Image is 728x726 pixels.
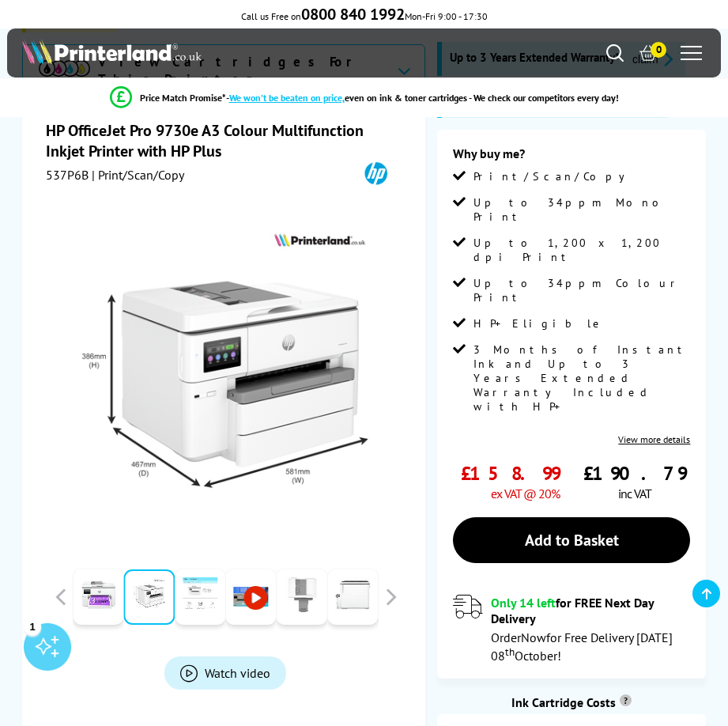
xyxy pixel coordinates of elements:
[22,39,202,64] img: Printerland Logo
[618,433,690,445] a: View more details
[205,665,270,681] span: Watch video
[164,656,286,690] a: Product_All_Videos
[301,4,405,25] b: 0800 840 1992
[491,595,556,611] span: Only 14 left
[473,316,605,331] span: HP+ Eligible
[618,486,651,501] span: inc VAT
[491,630,673,664] span: Order for Free Delivery [DATE] 08 October!
[583,461,686,486] span: £190.79
[491,595,690,626] div: for FREE Next Day Delivery
[46,167,89,183] span: 537P6B
[606,44,624,62] a: Search
[491,486,560,501] span: ex VAT @ 20%
[461,461,560,486] span: £158.99
[346,161,405,185] img: HP
[473,169,636,183] span: Print/Scan/Copy
[453,595,690,663] div: modal_delivery
[453,146,690,169] div: Why buy me?
[301,10,405,22] a: 0800 840 1992
[81,228,370,517] img: HP OfficeJet Pro 9730e Thumbnail
[639,44,657,62] a: 0
[24,618,41,635] div: 1
[651,42,666,58] span: 0
[620,694,632,706] sup: Cost per page
[437,694,706,710] div: Ink Cartridge Costs
[22,39,364,67] a: Printerland Logo
[229,92,345,104] span: We won’t be beaten on price,
[226,92,619,104] div: - even on ink & toner cartridges - We check our competitors every day!
[473,276,690,304] span: Up to 34ppm Colour Print
[473,195,690,224] span: Up to 34ppm Mono Print
[140,92,226,104] span: Price Match Promise*
[92,167,184,183] span: | Print/Scan/Copy
[8,84,720,112] li: modal_Promise
[453,517,690,563] a: Add to Basket
[46,120,405,161] h1: HP OfficeJet Pro 9730e A3 Colour Multifunction Inkjet Printer with HP Plus
[473,342,690,414] span: 3 Months of Instant Ink and Up to 3 Years Extended Warranty Included with HP+
[505,645,515,659] sup: th
[473,236,690,264] span: Up to 1,200 x 1,200 dpi Print
[521,630,546,645] span: Now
